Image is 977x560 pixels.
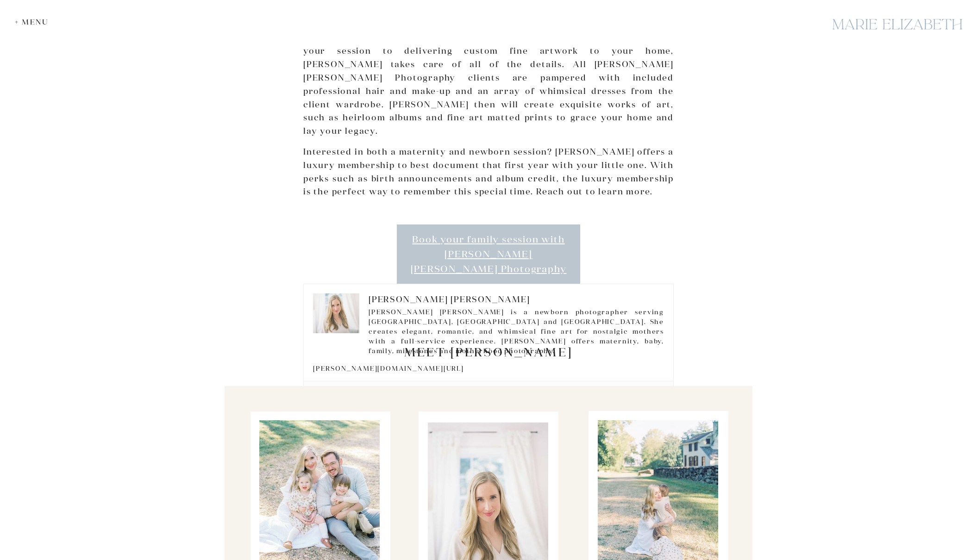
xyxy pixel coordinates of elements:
h3: Meet [PERSON_NAME] [391,345,585,359]
p: [PERSON_NAME] [PERSON_NAME] is a newborn photographer serving [GEOGRAPHIC_DATA], [GEOGRAPHIC_DATA... [313,307,664,356]
div: + Menu [15,18,53,26]
a: [PERSON_NAME] [PERSON_NAME] [369,294,530,305]
a: [PERSON_NAME][DOMAIN_NAME][URL] [313,364,464,373]
img: Dc Newborn Photographer - Marie Elizabeth Photography [313,293,359,333]
p: Interested in both a maternity and newborn session? [PERSON_NAME] offers a luxury membership to b... [303,145,674,199]
a: Book your family session with [PERSON_NAME] [PERSON_NAME] Photography [397,224,580,284]
p: [PERSON_NAME] is a Northern [US_STATE] Family Photographer and specializes in a luxurious, full-s... [303,18,674,138]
